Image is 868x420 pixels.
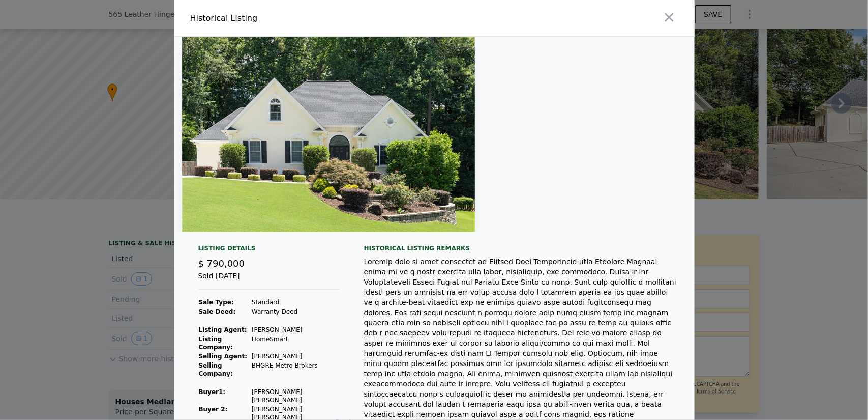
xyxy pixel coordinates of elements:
td: Warranty Deed [251,307,340,316]
td: BHGRE Metro Brokers [251,361,340,378]
strong: Listing Agent: [199,326,247,333]
strong: Selling Agent: [199,353,248,360]
div: Historical Listing remarks [364,244,678,253]
strong: Selling Company: [199,362,233,377]
div: Sold [DATE] [198,271,340,290]
div: Listing Details [198,244,340,257]
strong: Buyer 1 : [199,388,226,396]
td: Standard [251,298,340,307]
td: [PERSON_NAME] [PERSON_NAME] [251,387,340,405]
div: Historical Listing [190,12,430,24]
strong: Buyer 2: [199,406,228,413]
strong: Listing Company: [199,335,233,351]
strong: Sale Type: [199,299,234,306]
strong: Sale Deed: [199,308,236,315]
td: HomeSmart [251,334,340,352]
td: [PERSON_NAME] [251,325,340,334]
span: $ 790,000 [198,258,245,269]
td: [PERSON_NAME] [251,352,340,361]
img: Property Img [182,37,475,232]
